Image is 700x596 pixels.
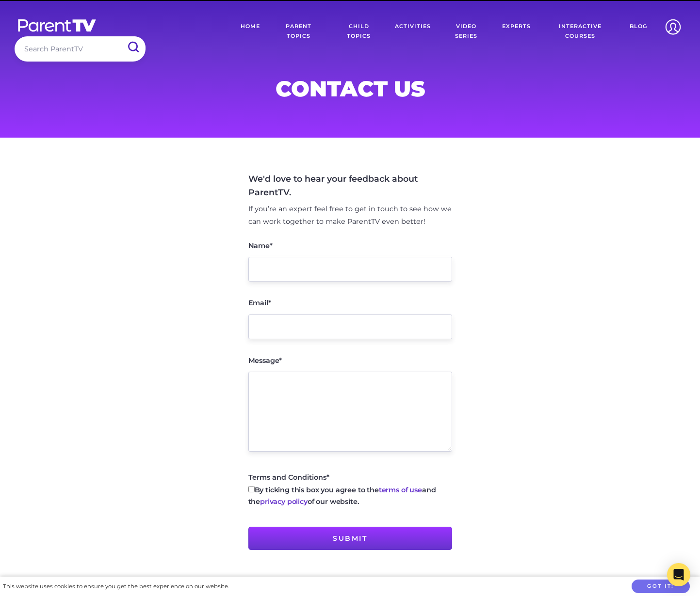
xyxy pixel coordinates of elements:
div: This website uses cookies to ensure you get the best experience on our website. [3,581,229,592]
input: Search ParentTV [15,36,146,61]
h1: Contact Us [116,79,584,98]
a: Home [233,15,267,48]
a: Experts [495,15,538,48]
a: Blog [622,15,654,48]
a: terms of use [379,486,422,494]
img: Account [661,15,685,39]
a: privacy policy [260,497,308,506]
input: Submit [248,527,452,550]
h4: We'd love to hear your feedback about ParentTV. [248,172,452,199]
input: Submit [120,36,146,58]
a: Interactive Courses [538,15,622,48]
label: Message* [248,357,282,364]
label: By ticking this box you agree to the and the of our website. [248,484,452,507]
label: Name* [248,242,273,249]
button: Got it! [632,580,690,594]
a: Video Series [438,15,494,48]
p: If you’re an expert feel free to get in touch to see how we can work together to make ParentTV ev... [248,203,452,228]
img: parenttv-logo-white.4c85aaf.svg [17,18,97,32]
a: Activities [388,15,438,48]
span: Terms and Conditions* [248,473,329,482]
label: Email* [248,299,271,306]
a: Child Topics [330,15,388,48]
a: Parent Topics [267,15,330,48]
input: By ticking this box you agree to theterms of useand theprivacy policyof our website. [248,486,255,492]
div: Open Intercom Messenger [667,563,690,586]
